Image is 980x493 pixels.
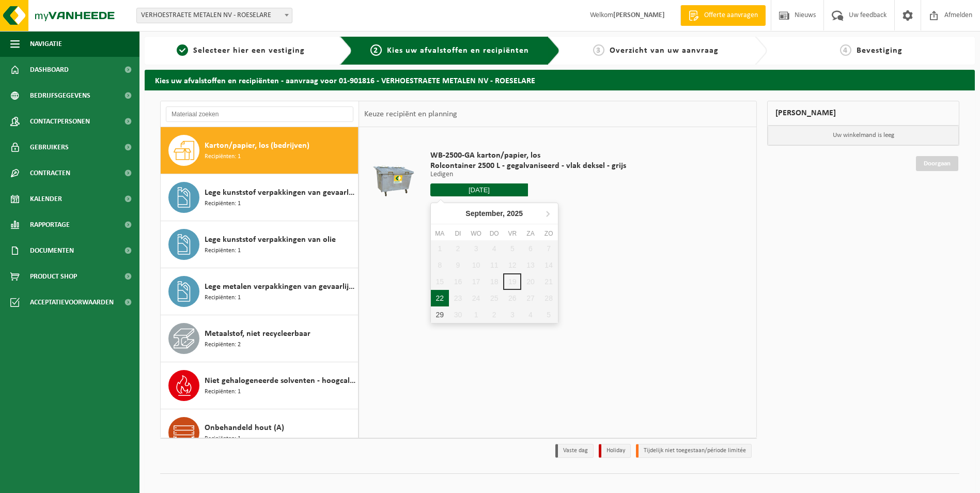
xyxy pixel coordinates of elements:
[387,47,529,55] span: Kies uw afvalstoffen en recipiënten
[30,57,69,83] span: Dashboard
[430,161,626,171] span: Rolcontainer 2500 L - gegalvaniseerd - vlak deksel - grijs
[30,160,70,186] span: Contracten
[205,187,355,199] span: Lege kunststof verpakkingen van gevaarlijke stoffen
[431,306,449,323] div: 29
[150,44,332,57] a: 1Selecteer hier een vestiging
[30,212,70,238] span: Rapportage
[610,47,719,55] span: Overzicht van uw aanvraag
[161,221,359,268] button: Lege kunststof verpakkingen van olie Recipiënten: 1
[467,228,485,239] div: wo
[521,228,539,239] div: za
[205,375,355,387] span: Niet gehalogeneerde solventen - hoogcalorisch in kleinverpakking
[30,186,62,212] span: Kalender
[30,31,62,57] span: Navigatie
[430,150,626,161] span: WB-2500-GA karton/papier, los
[193,47,305,55] span: Selecteer hier een vestiging
[599,444,631,458] li: Holiday
[767,101,959,126] div: [PERSON_NAME]
[136,8,292,23] span: VERHOESTRAETE METALEN NV - ROESELARE
[916,156,958,171] a: Doorgaan
[205,199,241,209] span: Recipiënten: 1
[161,409,359,456] button: Onbehandeld hout (A) Recipiënten: 1
[30,134,69,160] span: Gebruikers
[145,70,975,90] h2: Kies uw afvalstoffen en recipiënten - aanvraag voor 01-901816 - VERHOESTRAETE METALEN NV - ROESELARE
[205,140,309,152] span: Karton/papier, los (bedrijven)
[161,127,359,174] button: Karton/papier, los (bedrijven) Recipiënten: 1
[840,44,851,56] span: 4
[370,44,382,56] span: 2
[205,152,241,162] span: Recipiënten: 1
[359,101,462,127] div: Keuze recipiënt en planning
[137,8,292,23] span: VERHOESTRAETE METALEN NV - ROESELARE
[449,228,467,239] div: di
[161,268,359,315] button: Lege metalen verpakkingen van gevaarlijke stoffen Recipiënten: 1
[30,264,77,289] span: Product Shop
[485,228,503,239] div: do
[30,109,90,134] span: Contactpersonen
[430,171,626,178] p: Ledigen
[205,422,284,434] span: Onbehandeld hout (A)
[680,5,766,26] a: Offerte aanvragen
[30,83,90,109] span: Bedrijfsgegevens
[768,126,959,145] p: Uw winkelmand is leeg
[205,234,336,246] span: Lege kunststof verpakkingen van olie
[507,210,523,217] i: 2025
[161,315,359,362] button: Metaalstof, niet recycleerbaar Recipiënten: 2
[540,228,558,239] div: zo
[431,290,449,306] div: 22
[431,228,449,239] div: ma
[30,238,74,264] span: Documenten
[857,47,903,55] span: Bevestiging
[503,228,521,239] div: vr
[177,44,188,56] span: 1
[636,444,752,458] li: Tijdelijk niet toegestaan/période limitée
[430,183,528,196] input: Selecteer datum
[205,246,241,256] span: Recipiënten: 1
[205,328,310,340] span: Metaalstof, niet recycleerbaar
[205,293,241,303] span: Recipiënten: 1
[30,289,114,315] span: Acceptatievoorwaarden
[161,174,359,221] button: Lege kunststof verpakkingen van gevaarlijke stoffen Recipiënten: 1
[593,44,604,56] span: 3
[555,444,594,458] li: Vaste dag
[205,340,241,350] span: Recipiënten: 2
[461,205,527,222] div: September,
[205,387,241,397] span: Recipiënten: 1
[702,10,760,21] span: Offerte aanvragen
[166,106,353,122] input: Materiaal zoeken
[161,362,359,409] button: Niet gehalogeneerde solventen - hoogcalorisch in kleinverpakking Recipiënten: 1
[613,11,665,19] strong: [PERSON_NAME]
[205,281,355,293] span: Lege metalen verpakkingen van gevaarlijke stoffen
[205,434,241,444] span: Recipiënten: 1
